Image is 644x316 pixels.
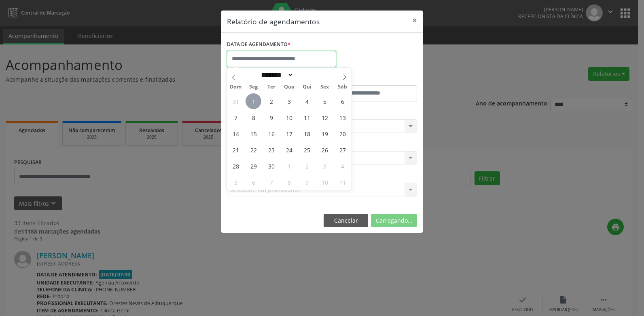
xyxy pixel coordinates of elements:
[335,110,350,125] span: Setembro 13, 2025
[228,142,244,158] span: Setembro 21, 2025
[246,158,261,174] span: Setembro 29, 2025
[281,158,297,174] span: Outubro 1, 2025
[258,71,294,79] select: Month
[316,84,334,90] span: Sex
[294,71,320,79] input: Year
[246,174,261,190] span: Outubro 6, 2025
[280,84,298,90] span: Qua
[335,126,350,141] span: Setembro 20, 2025
[246,93,261,109] span: Setembro 1, 2025
[263,142,279,158] span: Setembro 23, 2025
[281,110,297,125] span: Setembro 10, 2025
[281,142,297,158] span: Setembro 24, 2025
[335,174,350,190] span: Outubro 11, 2025
[263,158,279,174] span: Setembro 30, 2025
[228,93,244,109] span: Agosto 31, 2025
[317,110,333,125] span: Setembro 12, 2025
[263,126,279,141] span: Setembro 16, 2025
[227,16,320,27] h5: Relatório de agendamentos
[317,93,333,109] span: Setembro 5, 2025
[228,126,244,141] span: Setembro 14, 2025
[299,110,315,125] span: Setembro 11, 2025
[299,126,315,141] span: Setembro 18, 2025
[263,174,279,190] span: Outubro 7, 2025
[298,84,316,90] span: Qui
[317,126,333,141] span: Setembro 19, 2025
[299,93,315,109] span: Setembro 4, 2025
[281,126,297,141] span: Setembro 17, 2025
[317,174,333,190] span: Outubro 10, 2025
[335,158,350,174] span: Outubro 4, 2025
[263,84,280,90] span: Ter
[281,93,297,109] span: Setembro 3, 2025
[299,142,315,158] span: Setembro 25, 2025
[299,158,315,174] span: Outubro 2, 2025
[324,73,417,85] label: ATÉ
[371,214,417,228] button: Carregando...
[263,93,279,109] span: Setembro 2, 2025
[317,158,333,174] span: Outubro 3, 2025
[263,110,279,125] span: Setembro 9, 2025
[227,38,290,51] label: DATA DE AGENDAMENTO
[299,174,315,190] span: Outubro 9, 2025
[334,84,352,90] span: Sáb
[324,214,368,228] button: Cancelar
[281,174,297,190] span: Outubro 8, 2025
[227,84,245,90] span: Dom
[246,110,261,125] span: Setembro 8, 2025
[407,11,423,30] button: Close
[335,93,350,109] span: Setembro 6, 2025
[228,174,244,190] span: Outubro 5, 2025
[317,142,333,158] span: Setembro 26, 2025
[228,158,244,174] span: Setembro 28, 2025
[246,142,261,158] span: Setembro 22, 2025
[245,84,263,90] span: Seg
[228,110,244,125] span: Setembro 7, 2025
[246,126,261,141] span: Setembro 15, 2025
[335,142,350,158] span: Setembro 27, 2025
